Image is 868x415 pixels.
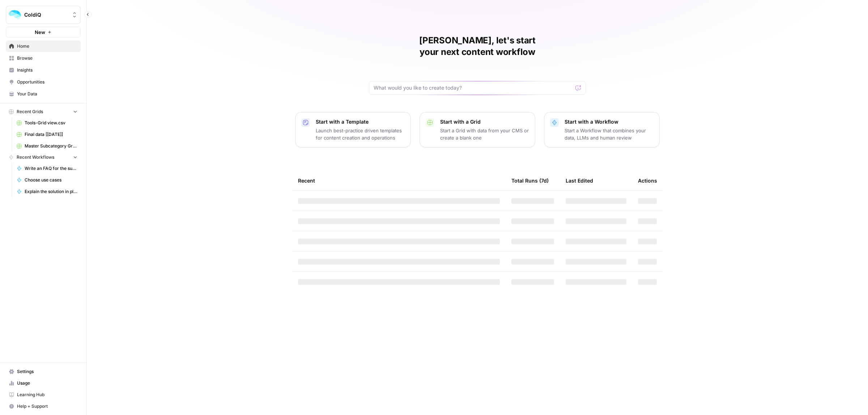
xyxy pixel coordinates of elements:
[6,76,81,88] a: Opportunities
[298,171,500,191] div: Recent
[17,55,77,61] span: Browse
[17,380,77,386] span: Usage
[6,27,81,38] button: New
[13,174,81,186] a: Choose use cases
[25,177,77,183] span: Choose use cases
[17,108,43,115] span: Recent Grids
[440,118,529,125] p: Start with a Grid
[511,171,549,191] div: Total Runs (7d)
[17,67,77,73] span: Insights
[17,403,77,410] span: Help + Support
[316,118,405,125] p: Start with a Template
[17,368,77,375] span: Settings
[369,35,586,58] h1: [PERSON_NAME], let's start your next content workflow
[13,140,81,152] a: Master Subcategory Grid View (1).csv
[25,165,77,172] span: Write an FAQ for the subcategory pages
[566,171,593,191] div: Last Edited
[6,52,81,64] a: Browse
[6,389,81,401] a: Learning Hub
[6,88,81,100] a: Your Data
[25,188,77,195] span: Explain the solution in plain words
[6,64,81,76] a: Insights
[25,131,77,138] span: Final data [[DATE]]
[374,84,573,91] input: What would you like to create today?
[6,377,81,389] a: Usage
[6,6,81,24] button: Workspace: ColdiQ
[13,129,81,140] a: Final data [[DATE]]
[17,43,77,50] span: Home
[565,127,654,141] p: Start a Workflow that combines your data, LLMs and human review
[565,118,654,125] p: Start with a Workflow
[316,127,405,141] p: Launch best-practice driven templates for content creation and operations
[6,106,81,117] button: Recent Grids
[17,91,77,97] span: Your Data
[17,79,77,85] span: Opportunities
[13,117,81,129] a: Tools-Grid view.csv
[13,186,81,197] a: Explain the solution in plain words
[6,40,81,52] a: Home
[544,112,660,147] button: Start with a WorkflowStart a Workflow that combines your data, LLMs and human review
[8,8,21,21] img: ColdiQ Logo
[35,29,45,36] span: New
[440,127,529,141] p: Start a Grid with data from your CMS or create a blank one
[420,112,535,147] button: Start with a GridStart a Grid with data from your CMS or create a blank one
[13,163,81,174] a: Write an FAQ for the subcategory pages
[6,401,81,412] button: Help + Support
[17,392,77,398] span: Learning Hub
[638,171,657,191] div: Actions
[25,120,77,126] span: Tools-Grid view.csv
[6,366,81,377] a: Settings
[6,152,81,163] button: Recent Workflows
[24,11,68,18] span: ColdiQ
[25,143,77,149] span: Master Subcategory Grid View (1).csv
[17,154,54,161] span: Recent Workflows
[295,112,411,147] button: Start with a TemplateLaunch best-practice driven templates for content creation and operations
